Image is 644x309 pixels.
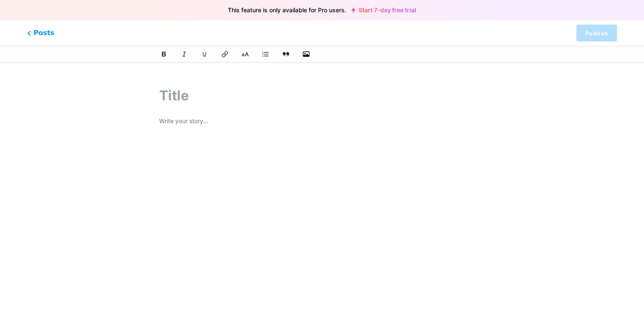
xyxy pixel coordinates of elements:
[228,4,346,16] span: This feature is only available for Pro users.
[585,30,608,37] span: Publish
[159,86,485,106] input: Title
[576,25,617,41] button: Publish
[27,28,54,38] span: Posts
[351,7,416,14] a: Start 7-day free trial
